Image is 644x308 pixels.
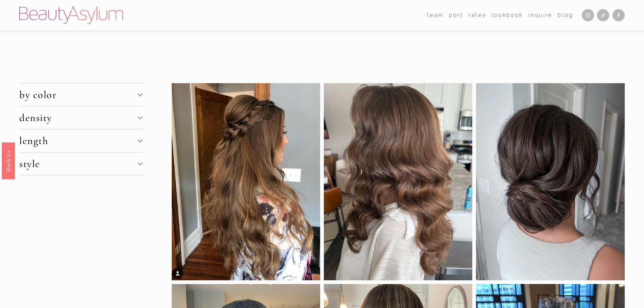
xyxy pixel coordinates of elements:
[19,152,142,175] button: style
[19,129,142,152] button: length
[19,89,138,101] span: by color
[19,135,138,147] span: length
[427,11,444,20] span: team
[427,10,444,20] a: folder dropdown
[2,142,15,179] a: Book Us
[492,10,523,20] a: Lookbook
[613,9,625,21] a: Facebook
[528,10,553,20] a: Inquire
[449,10,463,20] a: port
[597,9,609,21] a: TikTok
[19,6,123,24] img: Beauty Asylum | Bridal Hair &amp; Makeup Charlotte &amp; Atlanta
[19,106,142,129] button: density
[582,9,594,21] a: Instagram
[19,158,138,170] span: style
[558,10,573,20] a: Blog
[469,10,486,20] a: Rates
[19,112,138,124] span: density
[19,84,142,106] button: by color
